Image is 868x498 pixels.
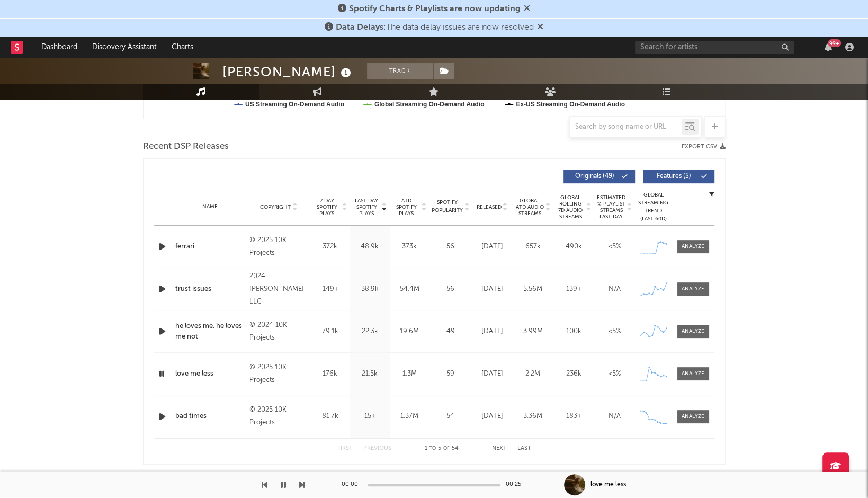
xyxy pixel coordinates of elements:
[517,446,531,451] button: Last
[556,326,592,337] div: 100k
[516,101,625,108] text: Ex-US Streaming On-Demand Audio
[477,204,502,210] span: Released
[337,446,353,451] button: First
[164,37,201,58] a: Charts
[245,101,344,108] text: US Streaming On-Demand Audio
[392,198,420,217] span: ATD Spotify Plays
[143,140,229,153] span: Recent DSP Releases
[260,204,291,210] span: Copyright
[367,63,433,79] button: Track
[492,446,507,451] button: Next
[432,326,469,337] div: 49
[432,369,469,379] div: 59
[249,270,307,308] div: 2024 [PERSON_NAME] LLC
[313,411,347,422] div: 81.7k
[392,411,427,422] div: 1.37M
[537,23,543,32] span: Dismiss
[475,369,510,379] div: [DATE]
[475,242,510,252] div: [DATE]
[475,326,510,337] div: [DATE]
[556,194,585,220] span: Global Rolling 7D Audio Streams
[650,173,699,180] span: Features ( 5 )
[249,319,307,344] div: © 2024 10K Projects
[313,198,341,217] span: 7 Day Spotify Plays
[353,369,387,379] div: 21.5k
[506,478,527,491] div: 00:25
[825,43,832,51] button: 99+
[392,369,427,379] div: 1.3M
[515,411,551,422] div: 3.36M
[682,144,726,150] button: Export CSV
[432,199,463,215] span: Spotify Popularity
[313,369,347,379] div: 176k
[85,37,164,58] a: Discovery Assistant
[515,284,551,295] div: 5.56M
[313,284,347,295] div: 149k
[597,369,632,379] div: <5%
[432,411,469,422] div: 54
[374,101,484,108] text: Global Streaming On-Demand Audio
[392,326,427,337] div: 19.6M
[413,442,471,455] div: 1 5 54
[570,123,682,131] input: Search by song name or URL
[313,326,347,337] div: 79.1k
[635,41,794,54] input: Search for artists
[432,242,469,252] div: 56
[515,242,551,252] div: 657k
[392,242,427,252] div: 373k
[249,234,307,260] div: © 2025 10K Projects
[175,242,245,252] a: ferrari
[515,369,551,379] div: 2.2M
[556,411,592,422] div: 183k
[515,326,551,337] div: 3.99M
[638,191,669,223] div: Global Streaming Trend (Last 60D)
[475,284,510,295] div: [DATE]
[336,23,383,32] span: Data Delays
[342,478,363,491] div: 00:00
[590,480,626,490] div: love me less
[353,242,387,252] div: 48.9k
[429,446,436,451] span: to
[570,173,619,180] span: Originals ( 49 )
[175,284,245,295] a: trust issues
[249,404,307,429] div: © 2025 10K Projects
[556,284,592,295] div: 139k
[249,361,307,387] div: © 2025 10K Projects
[222,63,354,81] div: [PERSON_NAME]
[336,23,534,32] span: : The data delay issues are now resolved
[524,5,530,13] span: Dismiss
[34,37,85,58] a: Dashboard
[363,446,391,451] button: Previous
[563,170,635,183] button: Originals(49)
[597,242,632,252] div: <5%
[175,203,245,211] div: Name
[353,326,387,337] div: 22.3k
[353,411,387,422] div: 15k
[353,198,381,217] span: Last Day Spotify Plays
[643,170,714,183] button: Features(5)
[175,321,245,342] a: he loves me, he loves me not
[475,411,510,422] div: [DATE]
[597,411,632,422] div: N/A
[175,411,245,422] a: bad times
[392,284,427,295] div: 54.4M
[353,284,387,295] div: 38.9k
[432,284,469,295] div: 56
[443,446,450,451] span: of
[313,242,347,252] div: 372k
[597,284,632,295] div: N/A
[349,5,521,13] span: Spotify Charts & Playlists are now updating
[828,39,841,47] div: 99 +
[597,326,632,337] div: <5%
[556,242,592,252] div: 490k
[515,198,544,217] span: Global ATD Audio Streams
[556,369,592,379] div: 236k
[175,369,245,379] a: love me less
[597,194,626,220] span: Estimated % Playlist Streams Last Day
